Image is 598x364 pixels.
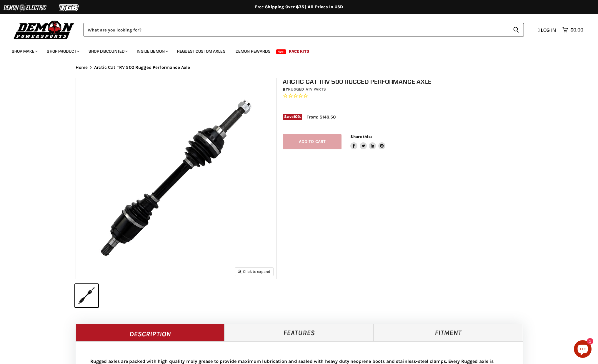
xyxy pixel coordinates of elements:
[284,45,314,57] a: Race Kits
[64,65,534,70] nav: Breadcrumbs
[224,324,374,341] a: Features
[94,65,190,70] span: Arctic Cat TRV 500 Rugged Performance Axle
[283,93,529,99] span: Rated 0.0 out of 5 stars 0 reviews
[132,45,171,57] a: Inside Demon
[12,19,76,40] img: Demon Powersports
[47,2,91,13] img: TGB Logo 2
[173,45,230,57] a: Request Custom Axles
[235,268,273,275] button: Click to expand
[283,114,302,120] span: Save %
[84,23,508,36] input: Search
[570,27,583,33] span: $0.00
[294,114,298,119] span: 10
[76,78,276,279] img: IMAGE
[276,49,286,54] span: New!
[541,27,556,33] span: Log in
[288,87,326,92] a: Rugged ATV Parts
[3,2,47,13] img: Demon Electric Logo 2
[231,45,275,57] a: Demon Rewards
[535,27,559,33] a: Log in
[572,340,593,359] inbox-online-store-chat: Shopify online store chat
[7,45,41,57] a: Shop Make
[350,134,372,139] span: Share this:
[350,134,385,150] aside: Share this:
[84,45,131,57] a: Shop Discounted
[238,269,270,274] span: Click to expand
[508,23,524,36] button: Search
[307,114,336,120] span: From: $148.50
[84,23,524,36] form: Product
[7,43,582,57] ul: Main menu
[283,78,529,85] h1: Arctic Cat TRV 500 Rugged Performance Axle
[559,26,586,34] a: $0.00
[76,65,88,70] a: Home
[374,324,523,341] a: Fitment
[64,4,534,10] div: Free Shipping Over $75 | All Prices In USD
[76,324,225,341] a: Description
[42,45,83,57] a: Shop Product
[75,284,98,307] button: IMAGE thumbnail
[283,86,529,93] div: by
